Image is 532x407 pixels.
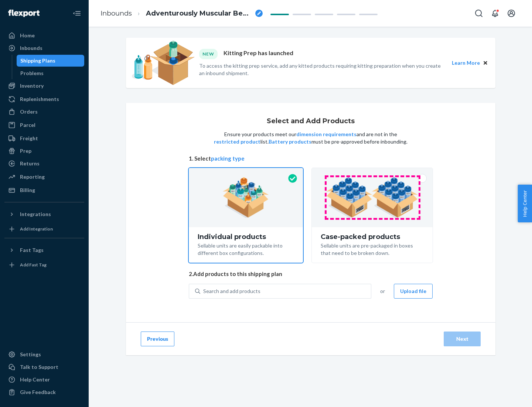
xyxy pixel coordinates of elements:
p: Kitting Prep has launched [224,49,293,59]
span: or [380,287,385,295]
div: NEW [199,49,218,59]
a: Add Fast Tag [4,259,84,271]
a: Problems [17,67,85,79]
a: Billing [4,184,84,196]
div: Replenishments [20,95,59,103]
span: Adventurously Muscular Beetle [146,9,252,18]
div: Integrations [20,211,51,218]
ol: breadcrumbs [95,3,269,24]
a: Freight [4,132,84,144]
button: Give Feedback [4,386,84,398]
div: Add Fast Tag [20,262,47,268]
button: Integrations [4,208,84,220]
img: Flexport logo [8,10,40,17]
div: Inbounds [20,44,42,52]
a: Reporting [4,171,84,183]
a: Shipping Plans [17,55,85,67]
div: Search and add products [203,287,260,295]
a: Orders [4,106,84,118]
div: Fast Tags [20,246,44,254]
button: packing type [211,155,245,162]
button: Close [481,59,490,67]
div: Give Feedback [20,388,56,396]
a: Parcel [4,119,84,131]
a: Prep [4,145,84,157]
a: Inbounds [100,9,132,17]
button: restricted product [214,138,260,145]
div: Individual products [198,233,294,240]
div: Freight [20,135,38,142]
a: Home [4,30,84,41]
div: Returns [20,160,40,167]
button: Fast Tags [4,244,84,256]
button: Close Navigation [69,6,84,21]
button: Previous [141,332,174,346]
h1: Select and Add Products [267,118,355,125]
div: Talk to Support [20,363,58,371]
img: individual-pack.facf35554cb0f1810c75b2bd6df2d64e.png [223,177,269,218]
button: Open Search Box [471,6,486,21]
div: Billing [20,186,35,194]
div: Help Center [20,376,50,383]
div: Parcel [20,121,35,129]
div: Sellable units are easily packable into different box configurations. [198,240,294,257]
button: Next [444,332,481,346]
button: Help Center [518,185,532,222]
div: Settings [20,351,41,358]
button: Upload file [394,284,433,299]
a: Add Integration [4,223,84,235]
a: Returns [4,158,84,169]
span: 1. Select [189,155,433,162]
div: Sellable units are pre-packaged in boxes that need to be broken down. [321,240,424,257]
img: case-pack.59cecea509d18c883b923b81aeac6d0b.png [326,177,418,218]
button: Open notifications [488,6,502,21]
a: Talk to Support [4,361,84,373]
button: dimension requirements [296,131,357,138]
div: Prep [20,147,31,155]
div: Home [20,32,35,39]
div: Reporting [20,173,45,181]
span: 2. Add products to this shipping plan [189,270,433,278]
div: Orders [20,108,38,115]
a: Replenishments [4,93,84,105]
button: Battery products [269,138,311,145]
div: Problems [20,70,44,77]
div: Shipping Plans [20,57,55,64]
div: Case-packed products [321,233,424,240]
a: Settings [4,349,84,360]
a: Inbounds [4,42,84,54]
p: Ensure your products meet our and are not in the list. must be pre-approved before inbounding. [213,131,408,145]
a: Help Center [4,374,84,386]
button: Learn More [452,59,480,67]
div: Inventory [20,82,44,90]
button: Open account menu [504,6,519,21]
div: Add Integration [20,226,53,232]
a: Inventory [4,80,84,92]
p: To access the kitting prep service, add any kitted products requiring kitting preparation when yo... [199,62,445,77]
div: Next [450,335,474,343]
